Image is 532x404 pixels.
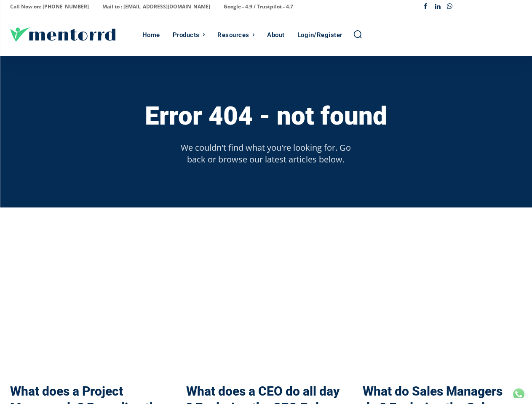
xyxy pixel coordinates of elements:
[293,14,347,56] a: Login/Register
[142,14,160,56] div: Home
[174,142,358,165] p: We couldn't find what you're looking for. Go back or browse our latest articles below.
[263,14,289,56] a: About
[145,102,387,130] h3: Error 404 - not found
[432,1,444,13] a: Linkedin
[363,241,522,369] a: What do Sales Managers do ? Exploring the Sales Manager Role
[267,14,285,56] div: About
[420,1,432,13] a: Facebook
[186,241,345,369] a: What does a CEO do all day ? Exploring the CEO Roles & Responsibilities
[353,29,362,39] a: Search
[444,1,456,13] a: Whatsapp
[10,1,89,13] p: Call Now on: [PHONE_NUMBER]
[10,241,169,369] a: What does a Project Manager do? Revealing the role, skills needed
[224,1,293,13] p: Google - 4.9 / Trustpilot - 4.7
[102,1,210,13] p: Mail to : [EMAIL_ADDRESS][DOMAIN_NAME]
[10,27,138,42] a: Logo
[138,14,164,56] a: Home
[297,14,342,56] div: Login/Register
